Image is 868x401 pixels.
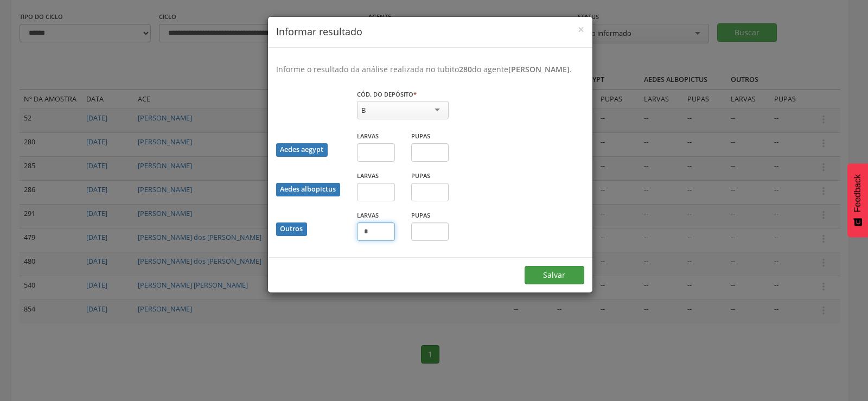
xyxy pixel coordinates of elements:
span: × [578,22,584,37]
div: Outros [276,222,307,236]
label: Pupas [411,132,430,141]
div: Aedes aegypt [276,143,328,157]
span: Feedback [853,174,863,212]
button: Close [578,24,584,35]
button: Salvar [525,266,584,284]
div: Aedes albopictus [276,183,340,196]
label: Pupas [411,211,430,220]
div: B [361,105,366,115]
label: Larvas [357,171,379,180]
label: Larvas [357,132,379,141]
label: Larvas [357,211,379,220]
b: 280 [459,64,472,74]
b: [PERSON_NAME] [508,64,570,74]
p: Informe o resultado da análise realizada no tubito do agente . [276,64,584,75]
button: Feedback - Mostrar pesquisa [847,163,868,237]
label: Cód. do depósito [357,90,417,99]
label: Pupas [411,171,430,180]
h4: Informar resultado [276,25,584,39]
